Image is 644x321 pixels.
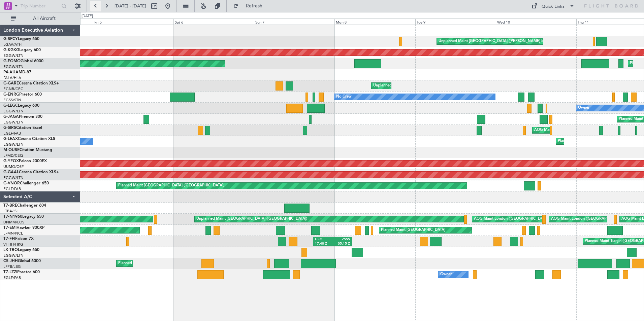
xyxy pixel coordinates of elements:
[3,37,18,41] span: G-SPCY
[3,115,42,119] a: G-JAGAPhenom 300
[3,248,39,252] a: LX-TROLegacy 650
[3,59,21,63] span: G-FOMO
[534,125,585,135] div: AOG Maint [PERSON_NAME]
[3,48,19,52] span: G-KGKG
[230,1,270,11] button: Refresh
[3,37,39,41] a: G-SPCYLegacy 650
[3,264,21,269] a: LFPB/LBG
[118,258,224,269] div: Planned Maint [GEOGRAPHIC_DATA] ([GEOGRAPHIC_DATA])
[415,19,496,25] div: Tue 9
[254,19,334,25] div: Sun 7
[3,70,31,74] a: P4-AUAMD-87
[3,48,41,52] a: G-KGKGLegacy 600
[3,42,22,47] a: LGAV/ATH
[336,92,352,102] div: No Crew
[3,270,17,274] span: T7-LZZI
[439,36,548,46] div: Unplanned Maint [GEOGRAPHIC_DATA] ([PERSON_NAME] Intl)
[3,226,44,230] a: T7-EMIHawker 900XP
[332,242,350,246] div: 05:15 Z
[3,231,23,236] a: LFMN/NCE
[3,93,19,97] span: G-ENRG
[373,81,417,91] div: Unplanned Maint Chester
[240,4,268,8] span: Refresh
[474,214,549,224] div: AOG Maint London ([GEOGRAPHIC_DATA])
[3,131,21,136] a: EGLF/FAB
[3,248,18,252] span: LX-TRO
[3,170,59,174] a: G-GAALCessna Citation XLS+
[3,115,19,119] span: G-JAGA
[3,209,19,214] a: LTBA/ISL
[528,1,578,11] button: Quick Links
[3,93,42,97] a: G-ENRGPraetor 600
[7,13,73,24] button: All Aircraft
[3,75,21,80] a: FALA/HLA
[578,103,589,113] div: Owner
[3,109,24,114] a: EGGW/LTN
[3,237,34,241] a: T7-FFIFalcon 7X
[496,19,576,25] div: Wed 10
[3,215,22,219] span: T7-N1960
[3,137,55,141] a: G-LEAXCessna Citation XLS
[381,225,445,235] div: Planned Maint [GEOGRAPHIC_DATA]
[3,126,16,130] span: G-SIRS
[3,64,24,69] a: EGGW/LTN
[3,98,21,103] a: EGSS/STN
[3,53,24,58] a: EGGW/LTN
[93,19,173,25] div: Fri 5
[82,13,93,19] div: [DATE]
[551,214,626,224] div: AOG Maint London ([GEOGRAPHIC_DATA])
[3,104,39,108] a: G-LEGCLegacy 600
[3,120,24,125] a: EGGW/LTN
[118,181,224,191] div: Planned Maint [GEOGRAPHIC_DATA] ([GEOGRAPHIC_DATA])
[3,170,19,174] span: G-GAAL
[3,220,24,225] a: DNMM/LOS
[173,19,254,25] div: Sat 6
[3,59,43,63] a: G-FOMOGlobal 6000
[21,1,59,11] input: Trip Number
[3,81,19,85] span: G-GARE
[3,148,52,152] a: M-OUSECitation Mustang
[332,237,350,242] div: ZSSS
[3,204,17,208] span: T7-BRE
[3,70,19,74] span: P4-AUA
[3,186,21,191] a: EGLF/FAB
[3,159,19,163] span: G-YFOX
[3,148,20,152] span: M-OUSE
[3,137,18,141] span: G-LEAX
[3,142,24,147] a: EGGW/LTN
[3,175,24,180] a: EGGW/LTN
[3,204,46,208] a: T7-BREChallenger 604
[3,253,24,258] a: EGGW/LTN
[3,164,24,169] a: UUMO/OSF
[18,16,71,21] span: All Aircraft
[315,237,332,242] div: LIEO
[3,181,49,185] a: G-VNORChallenger 650
[334,19,415,25] div: Mon 8
[315,242,332,246] div: 17:40 Z
[3,237,15,241] span: T7-FFI
[115,3,146,9] span: [DATE] - [DATE]
[3,259,41,263] a: CS-JHHGlobal 6000
[3,215,44,219] a: T7-N1960Legacy 650
[3,270,40,274] a: T7-LZZIPraetor 600
[3,81,59,85] a: G-GARECessna Citation XLS+
[3,242,23,247] a: VHHH/HKG
[3,104,18,108] span: G-LEGC
[3,159,47,163] a: G-YFOXFalcon 2000EX
[3,259,18,263] span: CS-JHH
[196,214,307,224] div: Unplanned Maint [GEOGRAPHIC_DATA] ([GEOGRAPHIC_DATA])
[440,270,452,280] div: Owner
[3,153,23,158] a: LFMD/CEQ
[3,226,17,230] span: T7-EMI
[3,126,42,130] a: G-SIRSCitation Excel
[3,86,24,92] a: EGNR/CEG
[542,3,565,10] div: Quick Links
[3,181,20,185] span: G-VNOR
[3,275,21,280] a: EGLF/FAB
